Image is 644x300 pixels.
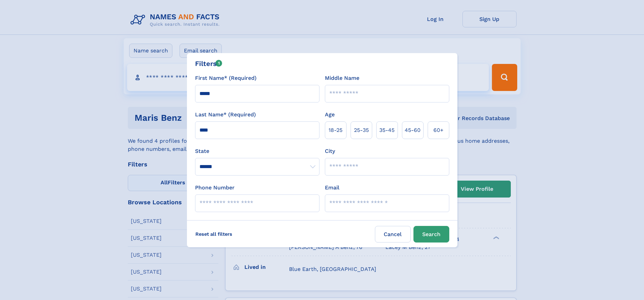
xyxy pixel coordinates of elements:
[191,226,237,242] label: Reset all filters
[195,184,235,192] label: Phone Number
[405,126,421,134] span: 45‑60
[325,147,335,155] label: City
[375,226,411,243] label: Cancel
[195,111,256,119] label: Last Name* (Required)
[325,111,335,119] label: Age
[433,126,444,134] span: 60+
[329,126,342,134] span: 18‑25
[379,126,395,134] span: 35‑45
[325,184,339,192] label: Email
[413,226,449,243] button: Search
[195,59,222,69] div: Filters
[325,74,359,82] label: Middle Name
[195,147,319,155] label: State
[354,126,369,134] span: 25‑35
[195,74,257,82] label: First Name* (Required)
